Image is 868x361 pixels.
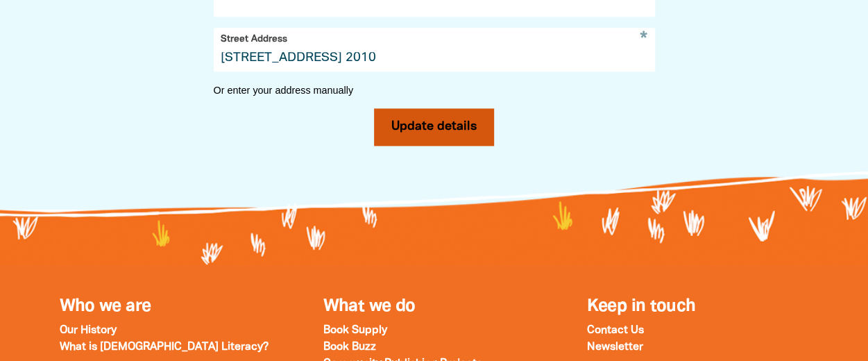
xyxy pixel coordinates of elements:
a: Book Supply [323,326,386,335]
a: Newsletter [586,342,643,352]
a: What is [DEMOGRAPHIC_DATA] Literacy? [60,342,269,352]
a: Our History [60,326,117,335]
a: Book Buzz [323,342,375,352]
button: Or enter your address manually [214,85,655,96]
a: What we do [323,299,415,314]
a: Contact Us [586,326,643,335]
button: Update details [374,108,494,146]
a: Who we are [60,299,151,314]
span: Keep in touch [586,299,695,314]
